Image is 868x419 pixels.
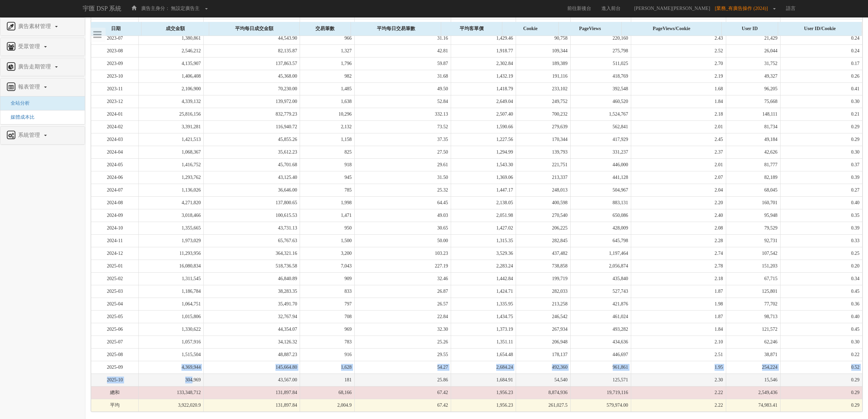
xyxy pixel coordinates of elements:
td: 282,845 [516,234,571,247]
td: 1,315.35 [451,234,516,247]
td: 700,232 [516,108,571,120]
td: 29.61 [355,158,451,171]
td: 2024-04 [91,146,139,158]
td: 2,056,874 [570,260,631,272]
td: 2.78 [631,260,726,272]
td: 1,158 [300,133,355,146]
a: 報表管理 [5,82,80,93]
div: 平均客單價 [441,22,502,36]
a: 受眾管理 [5,41,80,52]
td: 461,024 [570,310,631,323]
td: 95,948 [726,209,781,222]
td: 248,013 [516,184,571,196]
td: 2024-11 [91,234,139,247]
td: 1,590.66 [451,120,516,133]
td: 1,136,026 [139,184,204,196]
td: 392,548 [570,82,631,95]
td: 2.52 [631,44,726,57]
td: 2025-06 [91,323,139,336]
a: 廣告走期管理 [5,62,80,73]
td: 0.40 [781,310,863,323]
td: 966 [300,32,355,44]
td: 90,758 [516,32,571,44]
td: 1,429.46 [451,32,516,44]
td: 2,132 [300,120,355,133]
div: PageViews/Cookie [622,22,721,36]
td: 21,685 [726,19,781,32]
td: 883,131 [570,196,631,209]
td: 227.19 [355,260,451,272]
td: 32,767.94 [204,310,300,323]
td: 2023-09 [91,57,139,70]
td: 213,258 [516,298,571,310]
td: 2,283.24 [451,260,516,272]
td: 270,540 [516,209,571,222]
div: 成交金額 [141,22,209,36]
td: 1,373.19 [451,323,516,336]
td: 1,418 [300,19,355,32]
td: 49.50 [355,82,451,95]
td: 65,767.63 [204,234,300,247]
td: 1,434.75 [451,310,516,323]
td: 2.62 [631,19,726,32]
td: 2.08 [631,222,726,234]
td: 43,731.13 [204,222,300,234]
td: 98,713 [726,310,781,323]
td: 26.57 [355,298,451,310]
td: 2025-01 [91,260,139,272]
td: 137,863.57 [204,57,300,70]
td: 1,485 [300,82,355,95]
td: 2025-04 [91,298,139,310]
td: 26.87 [355,285,451,298]
div: User ID/Cookie [778,22,862,36]
span: [PERSON_NAME][PERSON_NAME] [631,6,714,11]
td: 918 [300,158,355,171]
td: 2,507.40 [451,108,516,120]
td: 2023-08 [91,44,139,57]
td: 0.30 [781,146,863,158]
td: 246,542 [516,310,571,323]
td: 70,230.00 [204,82,300,95]
td: 191,116 [516,70,571,82]
div: Cookie [502,22,558,36]
td: 2,649.04 [451,95,516,108]
td: 64.45 [355,196,451,209]
td: 2024-01 [91,108,139,120]
td: 460,520 [570,95,631,108]
td: 47.27 [355,19,451,32]
td: 1,227.56 [451,133,516,146]
td: 27.50 [355,146,451,158]
td: 44,354.07 [204,323,300,336]
div: User ID [722,22,778,36]
td: 46,840.89 [204,272,300,285]
td: 139,793 [516,146,571,158]
td: 1,064,751 [139,298,204,310]
td: 206,225 [516,222,571,234]
td: 708 [300,310,355,323]
td: 96,205 [726,82,781,95]
td: 1,068,367 [139,146,204,158]
td: 1,311,545 [139,272,204,285]
td: 945 [300,171,355,184]
td: 0.20 [781,19,863,32]
a: 系統管理 [5,130,80,141]
td: 59.87 [355,57,451,70]
td: 1.84 [631,95,726,108]
td: 1,335.95 [451,298,516,310]
td: 160,701 [726,196,781,209]
td: 1,638 [300,95,355,108]
span: 報表管理 [16,84,43,90]
td: 2.19 [631,70,726,82]
td: 2023-11 [91,82,139,95]
td: 1,406,408 [139,70,204,82]
td: 2024-03 [91,133,139,146]
td: 0.37 [781,158,863,171]
td: 1,355,665 [139,222,204,234]
td: 527,743 [570,285,631,298]
td: 50.00 [355,234,451,247]
td: 3,018,466 [139,209,204,222]
td: 249,752 [516,95,571,108]
td: 0.45 [781,285,863,298]
td: 37.35 [355,133,451,146]
td: 2023-12 [91,95,139,108]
